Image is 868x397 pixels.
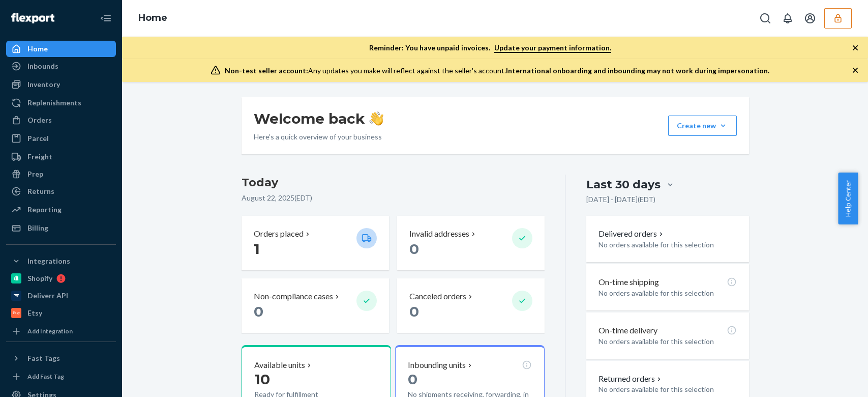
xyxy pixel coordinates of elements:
p: No orders available for this selection [598,384,736,394]
div: Any updates you make will reflect against the seller's account. [225,66,769,76]
span: 1 [254,240,260,258]
a: Add Fast Tag [6,371,116,383]
button: Canceled orders 0 [397,278,545,333]
p: Canceled orders [409,291,466,302]
p: Reminder: You have unpaid invoices. [369,43,611,53]
div: Home [27,44,48,54]
div: Deliverr API [27,291,68,301]
h1: Welcome back [254,109,383,128]
span: International onboarding and inbounding may not work during impersonation. [506,66,769,75]
a: Home [6,41,116,57]
button: Invalid addresses 0 [397,216,545,270]
div: Add Fast Tag [27,372,64,381]
p: Available units [254,359,305,371]
button: Help Center [838,173,858,224]
span: Non-test seller account: [225,66,308,75]
div: Etsy [27,308,42,318]
button: Delivered orders [598,228,665,240]
a: Orders [6,112,116,128]
a: Etsy [6,305,116,321]
p: Orders placed [254,228,304,240]
div: Parcel [27,133,49,144]
button: Close Navigation [96,8,116,29]
div: Last 30 days [586,177,661,192]
span: 0 [409,303,419,320]
p: Inbounding units [408,359,466,371]
div: Integrations [27,256,70,266]
p: August 22, 2025 ( EDT ) [242,193,545,203]
span: 0 [409,240,419,258]
a: Inbounds [6,58,116,74]
a: Replenishments [6,95,116,111]
a: Update your payment information. [494,43,611,53]
span: 0 [254,303,263,320]
button: Fast Tags [6,350,116,366]
button: Integrations [6,253,116,269]
p: [DATE] - [DATE] ( EDT ) [586,194,655,205]
img: hand-wave emoji [369,111,383,126]
div: Replenishments [27,98,81,108]
a: Inventory [6,76,116,93]
a: Home [138,12,167,23]
a: Add Integration [6,325,116,337]
div: Reporting [27,205,62,215]
a: Shopify [6,270,116,287]
button: Open account menu [800,8,820,29]
div: Add Integration [27,327,73,335]
p: On-time shipping [598,276,659,288]
div: Shopify [27,273,52,283]
p: No orders available for this selection [598,336,736,347]
button: Create new [668,116,737,136]
div: Returns [27,186,54,196]
div: Fast Tags [27,353,60,363]
a: Freight [6,149,116,165]
p: Invalid addresses [409,228,469,240]
span: 0 [408,371,417,388]
button: Returned orders [598,373,663,385]
button: Non-compliance cases 0 [242,278,389,333]
button: Open Search Box [755,8,775,29]
div: Prep [27,169,43,179]
div: Inventory [27,79,60,90]
p: No orders available for this selection [598,288,736,298]
button: Orders placed 1 [242,216,389,270]
p: No orders available for this selection [598,240,736,250]
a: Deliverr API [6,288,116,304]
a: Returns [6,183,116,200]
div: Orders [27,115,52,125]
ol: breadcrumbs [130,4,175,33]
a: Parcel [6,130,116,147]
p: On-time delivery [598,325,657,336]
a: Prep [6,166,116,182]
button: Open notifications [777,8,798,29]
h3: Today [242,175,545,191]
a: Billing [6,220,116,236]
p: Here’s a quick overview of your business [254,132,383,142]
iframe: Opens a widget where you can chat to one of our agents [803,366,858,392]
a: Reporting [6,202,116,218]
span: 10 [254,371,270,388]
img: Flexport logo [11,13,54,23]
div: Billing [27,223,48,233]
div: Freight [27,152,52,162]
p: Non-compliance cases [254,291,333,302]
div: Inbounds [27,61,58,71]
